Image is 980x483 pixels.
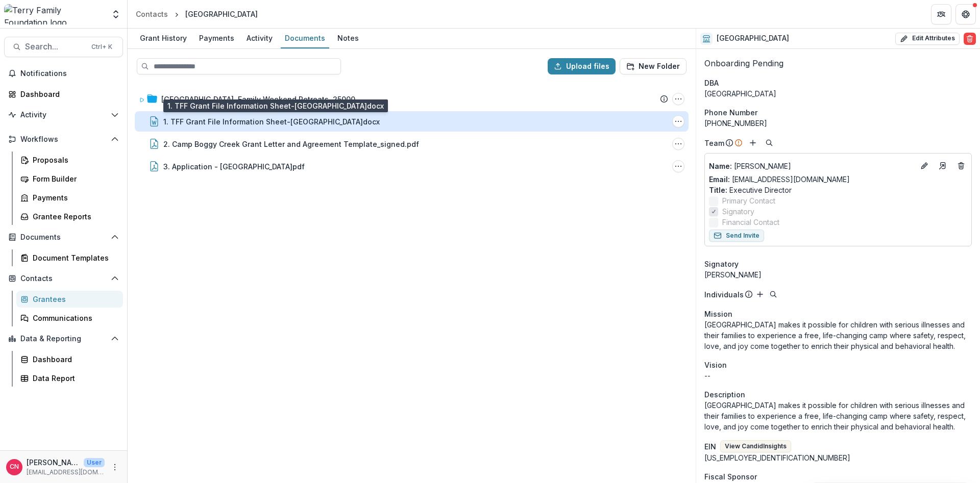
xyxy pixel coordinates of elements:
a: Name: [PERSON_NAME] [709,161,914,171]
p: EIN [704,441,716,452]
div: Grant History [136,31,191,45]
a: Payments [16,189,123,206]
div: Form Builder [33,173,115,184]
span: Vision [704,360,727,370]
div: Documents [281,31,329,45]
span: Activity [20,111,107,119]
button: Search... [4,37,123,57]
div: Notes [333,31,363,45]
span: DBA [704,78,719,88]
div: 1. TFF Grant File Information Sheet-[GEOGRAPHIC_DATA]docx1. TFF Grant File Information Sheet-Camp... [135,111,689,132]
a: Dashboard [16,351,123,368]
button: View CandidInsights [720,440,791,452]
div: 3. Application - [GEOGRAPHIC_DATA]pdf [163,161,305,172]
button: Open Contacts [4,270,123,287]
span: Primary Contact [722,195,775,206]
button: Open Workflows [4,131,123,147]
div: Dashboard [20,89,115,99]
a: Notes [333,29,363,48]
a: Documents [281,29,329,48]
span: Fiscal Sponsor [704,471,757,482]
div: [US_EMPLOYER_IDENTIFICATION_NUMBER] [704,452,972,463]
div: 3. Application - [GEOGRAPHIC_DATA]pdf3. Application - Camp Boggy Creek.pdf Options [135,156,689,176]
h2: [GEOGRAPHIC_DATA] [717,34,789,43]
button: Add [754,288,766,300]
button: Send Invite [709,230,764,242]
div: Communications [33,313,115,323]
a: Contacts [132,7,172,21]
img: Terry Family Foundation logo [4,4,105,24]
button: Upload files [548,58,616,74]
button: 3. Application - Camp Boggy Creek.pdf Options [672,160,684,172]
span: Phone Number [704,107,757,118]
div: 2. Camp Boggy Creek Grant Letter and Agreement Template_signed.pdf2. Camp Boggy Creek Grant Lette... [135,134,689,154]
div: Grantee Reports [33,211,115,222]
a: Activity [242,29,277,48]
button: Open Documents [4,229,123,245]
span: Onboarding Pending [704,58,783,68]
p: [EMAIL_ADDRESS][DOMAIN_NAME] [27,468,105,477]
a: Payments [195,29,238,48]
div: [PHONE_NUMBER] [704,118,972,129]
span: Financial Contact [722,217,779,227]
button: Open Data & Reporting [4,331,123,347]
button: 2. Camp Boggy Creek Grant Letter and Agreement Template_signed.pdf Options [672,138,684,150]
p: [PERSON_NAME] [709,161,914,171]
button: New Folder [620,58,687,74]
button: Notifications [4,65,123,82]
div: Payments [33,192,115,203]
div: Grantees [33,294,115,304]
button: Open Activity [4,107,123,123]
a: Go to contact [935,158,951,174]
p: Executive Director [709,185,967,195]
button: 1. TFF Grant File Information Sheet-Camp Boggy Creek.docx Options [672,115,684,128]
button: Get Help [955,4,976,24]
a: Grantees [16,291,123,308]
div: [PERSON_NAME] [704,269,972,280]
button: Open entity switcher [109,4,123,24]
span: Description [704,389,745,400]
p: User [84,458,105,467]
div: [GEOGRAPHIC_DATA], Family Weekend Retreats, 25000Camp Boggy Creek, Family Weekend Retreats, 25000... [135,89,689,109]
span: Mission [704,309,732,319]
a: Proposals [16,151,123,168]
p: Individuals [704,289,744,300]
div: Document Templates [33,252,115,263]
div: Proposals [33,155,115,165]
div: [GEOGRAPHIC_DATA], Family Weekend Retreats, 25000 [161,94,355,105]
button: Edit Attributes [895,33,960,45]
a: Grant History [136,29,191,48]
div: 2. Camp Boggy Creek Grant Letter and Agreement Template_signed.pdf [163,139,419,149]
button: More [109,461,121,473]
span: Signatory [704,259,739,269]
span: Title : [709,186,727,194]
button: Delete [964,33,976,45]
p: [GEOGRAPHIC_DATA] makes it possible for children with serious illnesses and their families to exp... [704,319,972,351]
button: Search [763,137,775,149]
a: Data Report [16,370,123,387]
div: Contacts [136,9,168,19]
div: Activity [242,31,277,45]
div: Ctrl + K [89,41,114,53]
div: [GEOGRAPHIC_DATA] [185,9,258,19]
p: -- [704,370,972,381]
span: Contacts [20,274,107,283]
button: Camp Boggy Creek, Family Weekend Retreats, 25000 Options [672,93,684,105]
div: Payments [195,31,238,45]
a: Email: [EMAIL_ADDRESS][DOMAIN_NAME] [709,174,850,185]
p: Team [704,138,724,148]
a: Document Templates [16,249,123,266]
a: Grantee Reports [16,208,123,225]
a: Dashboard [4,86,123,103]
p: [PERSON_NAME] [27,457,80,468]
div: Data Report [33,373,115,384]
span: Signatory [722,206,754,217]
button: Add [747,137,759,149]
span: Data & Reporting [20,335,107,343]
nav: breadcrumb [132,7,262,21]
button: Edit [918,160,930,172]
a: Form Builder [16,170,123,187]
div: Carol Nieves [10,464,19,470]
span: Workflows [20,135,107,144]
